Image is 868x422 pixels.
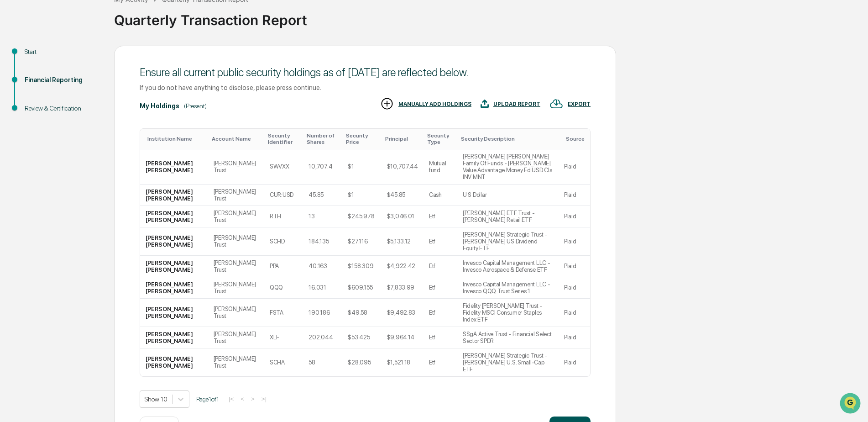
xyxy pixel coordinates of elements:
[140,66,591,79] div: Ensure all current public security holdings as of [DATE] are reflected below.
[184,102,207,110] div: (Present)
[424,277,457,299] td: Etf
[559,277,590,299] td: Plaid
[63,111,117,128] a: 🗄️Attestations
[839,392,863,417] iframe: Open customer support
[457,299,559,327] td: Fidelity [PERSON_NAME] Trust - Fidelity MSCI Consumer Staples Index ETF
[303,348,342,376] td: 58
[303,277,342,299] td: 16.031
[238,395,247,403] button: <
[342,149,381,185] td: $1
[66,116,73,123] div: 🗄️
[303,256,342,277] td: 40.163
[559,185,590,206] td: Plaid
[140,299,208,327] td: [PERSON_NAME] [PERSON_NAME]
[342,327,381,348] td: $53.425
[208,227,264,256] td: [PERSON_NAME] Trust
[9,19,166,34] p: How can we help?
[140,348,208,376] td: [PERSON_NAME] [PERSON_NAME]
[382,348,424,376] td: $1,521.18
[342,185,381,206] td: $1
[382,256,424,277] td: $4,922.42
[208,348,264,376] td: [PERSON_NAME] Trust
[559,327,590,348] td: Plaid
[208,149,264,185] td: [PERSON_NAME] Trust
[427,132,454,145] div: Toggle SortBy
[264,206,303,227] td: RTH
[424,299,457,327] td: Etf
[457,348,559,376] td: [PERSON_NAME] Strategic Trust - [PERSON_NAME] U.S. Small-Cap ETF
[264,327,303,348] td: XLF
[31,70,150,79] div: Start new chat
[140,206,208,227] td: [PERSON_NAME] [PERSON_NAME]
[212,136,261,142] div: Toggle SortBy
[493,101,540,107] div: UPLOAD REPORT
[307,132,339,145] div: Toggle SortBy
[303,206,342,227] td: 13
[140,84,591,91] div: If you do not have anything to disclose, please press continue.
[457,277,559,299] td: Invesco Capital Management LLC - Invesco QQQ Trust Series 1
[559,299,590,327] td: Plaid
[259,395,269,403] button: >|
[75,115,113,124] span: Attestations
[549,97,563,111] img: EXPORT
[382,227,424,256] td: $5,133.12
[398,101,471,107] div: MANUALLY ADD HOLDINGS
[208,256,264,277] td: [PERSON_NAME] Trust
[385,136,420,142] div: Toggle SortBy
[208,277,264,299] td: [PERSON_NAME] Trust
[566,136,586,142] div: Toggle SortBy
[457,256,559,277] td: Invesco Capital Management LLC - Invesco Aerospace & Defense ETF
[196,396,219,403] span: Page 1 of 1
[382,206,424,227] td: $3,046.01
[155,73,166,84] button: Start new chat
[457,206,559,227] td: [PERSON_NAME] ETF Trust - [PERSON_NAME] Retail ETF
[346,132,377,145] div: Toggle SortBy
[147,136,204,142] div: Toggle SortBy
[457,327,559,348] td: SSgA Active Trust - Financial Select Sector SPDR
[268,132,299,145] div: Toggle SortBy
[461,136,555,142] div: Toggle SortBy
[18,132,58,142] span: Data Lookup
[568,101,591,107] div: EXPORT
[342,348,381,376] td: $28.095
[424,227,457,256] td: Etf
[559,149,590,185] td: Plaid
[208,185,264,206] td: [PERSON_NAME] Trust
[140,227,208,256] td: [PERSON_NAME] [PERSON_NAME]
[140,277,208,299] td: [PERSON_NAME] [PERSON_NAME]
[481,97,489,111] img: UPLOAD REPORT
[559,227,590,256] td: Plaid
[382,299,424,327] td: $9,492.83
[208,299,264,327] td: [PERSON_NAME] Trust
[424,149,457,185] td: Mutual fund
[264,256,303,277] td: PPA
[25,104,99,113] div: Review & Certification
[424,256,457,277] td: Etf
[559,206,590,227] td: Plaid
[303,149,342,185] td: 10,707.4
[382,149,424,185] td: $10,707.44
[264,277,303,299] td: QQQ
[342,227,381,256] td: $27.116
[303,185,342,206] td: 45.85
[140,149,208,185] td: [PERSON_NAME] [PERSON_NAME]
[18,115,59,124] span: Preclearance
[9,70,26,86] img: 1746055101610-c473b297-6a78-478c-a979-82029cc54cd1
[248,395,257,403] button: >
[559,256,590,277] td: Plaid
[91,155,110,162] span: Pylon
[382,277,424,299] td: $7,833.99
[64,154,110,162] a: Powered byPylon
[303,227,342,256] td: 184.135
[303,327,342,348] td: 202.044
[140,102,179,110] div: My Holdings
[140,256,208,277] td: [PERSON_NAME] [PERSON_NAME]
[342,256,381,277] td: $158.309
[31,79,115,86] div: We're available if you need us!
[424,327,457,348] td: Etf
[25,47,99,57] div: Start
[559,348,590,376] td: Plaid
[457,227,559,256] td: [PERSON_NAME] Strategic Trust - [PERSON_NAME] US Dividend Equity ETF
[457,185,559,206] td: U S Dollar
[303,299,342,327] td: 190.186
